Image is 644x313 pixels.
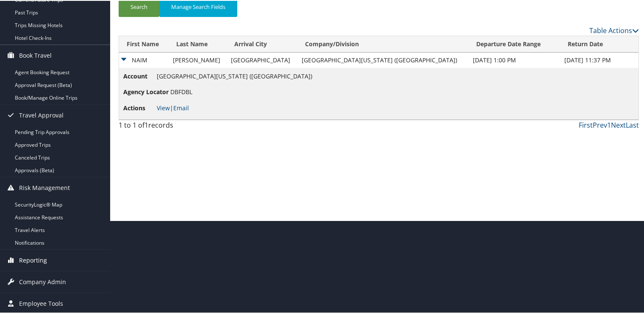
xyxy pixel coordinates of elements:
[579,120,593,129] a: First
[19,44,52,65] span: Book Travel
[144,120,148,129] span: 1
[119,52,169,67] td: NAIM
[123,87,169,96] span: Agency Locator
[593,120,607,129] a: Prev
[170,87,192,95] span: DBFDBL
[119,119,239,134] div: 1 to 1 of records
[19,249,47,270] span: Reporting
[119,35,169,52] th: First Name: activate to sort column descending
[157,71,312,79] span: [GEOGRAPHIC_DATA][US_STATE] ([GEOGRAPHIC_DATA])
[157,103,170,111] a: View
[19,104,64,125] span: Travel Approval
[297,52,468,67] td: [GEOGRAPHIC_DATA][US_STATE] ([GEOGRAPHIC_DATA])
[560,35,638,52] th: Return Date: activate to sort column ascending
[589,25,639,34] a: Table Actions
[611,120,626,129] a: Next
[469,52,561,67] td: [DATE] 1:00 PM
[173,103,189,111] a: Email
[227,52,297,67] td: [GEOGRAPHIC_DATA]
[297,35,468,52] th: Company/Division
[19,271,66,292] span: Company Admin
[169,52,227,67] td: [PERSON_NAME]
[626,120,639,129] a: Last
[19,176,70,198] span: Risk Management
[123,71,155,80] span: Account
[469,35,561,52] th: Departure Date Range: activate to sort column ascending
[227,35,297,52] th: Arrival City: activate to sort column ascending
[169,35,227,52] th: Last Name: activate to sort column ascending
[157,103,189,111] span: |
[560,52,638,67] td: [DATE] 11:37 PM
[607,120,611,129] a: 1
[123,103,155,112] span: Actions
